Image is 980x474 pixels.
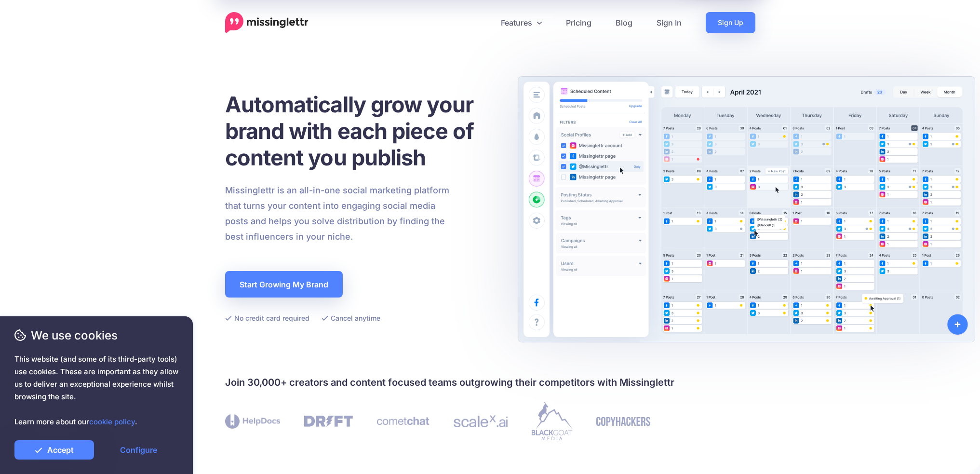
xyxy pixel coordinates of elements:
[14,327,178,344] span: We use cookies
[225,271,343,298] a: Start Growing My Brand
[489,12,554,33] a: Features
[225,375,755,390] h4: Join 30,000+ creators and content focused teams outgrowing their competitors with Missinglettr
[225,12,309,33] a: Home
[322,312,380,324] li: Cancel anytime
[225,183,450,244] p: Missinglettr is an all-in-one social marketing platform that turns your content into engaging soc...
[14,440,94,460] a: Accept
[604,12,644,33] a: Blog
[644,12,694,33] a: Sign In
[225,312,309,324] li: No credit card required
[89,417,135,426] a: cookie policy
[99,440,178,460] a: Configure
[14,353,178,428] span: This website (and some of its third-party tools) use cookies. These are important as they allow u...
[706,12,755,33] a: Sign Up
[554,12,604,33] a: Pricing
[225,91,497,171] h1: Automatically grow your brand with each piece of content you publish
